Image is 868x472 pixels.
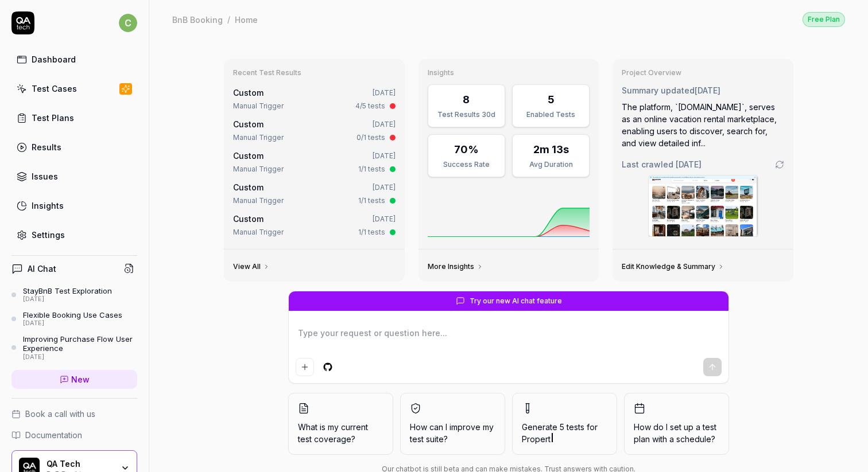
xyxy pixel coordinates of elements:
[11,194,137,217] a: Insights
[233,214,263,224] span: Custom
[233,196,284,206] div: Manual Trigger
[548,92,555,107] div: 5
[775,160,784,169] a: Go to crawling settings
[358,227,385,237] div: 1/1 tests
[32,112,74,124] div: Test Plans
[25,408,95,420] span: Book a call with us
[235,14,258,25] div: Home
[231,84,398,114] a: Custom[DATE]Manual Trigger4/5 tests
[803,12,845,27] div: Free Plan
[622,262,724,271] a: Edit Knowledge & Summary
[428,262,483,271] a: More Insights
[119,14,137,32] span: c
[46,459,113,469] div: QA Tech
[32,170,58,182] div: Issues
[119,11,137,34] button: c
[11,224,137,246] a: Settings
[522,421,607,445] span: Generate 5 tests for
[11,136,137,158] a: Results
[233,151,263,161] span: Custom
[32,83,77,95] div: Test Cases
[11,429,137,441] a: Documentation
[358,196,385,206] div: 1/1 tests
[373,151,396,160] time: [DATE]
[622,68,784,77] h3: Project Overview
[373,88,396,97] time: [DATE]
[23,310,122,319] div: Flexible Booking Use Cases
[233,88,263,97] span: Custom
[233,119,263,129] span: Custom
[463,92,470,107] div: 8
[296,358,314,376] button: Add attachment
[622,101,784,149] div: The platform, `[DOMAIN_NAME]`, serves as an online vacation rental marketplace, enabling users to...
[373,183,396,192] time: [DATE]
[520,110,582,120] div: Enabled Tests
[512,393,617,455] button: Generate 5 tests forPropert
[233,68,396,77] h3: Recent Test Results
[428,68,590,77] h3: Insights
[470,296,562,306] span: Try our new AI chat feature
[454,142,479,157] div: 70%
[231,147,398,177] a: Custom[DATE]Manual Trigger1/1 tests
[288,393,393,455] button: What is my current test coverage?
[23,286,112,295] div: StayBnB Test Exploration
[11,310,137,327] a: Flexible Booking Use Cases[DATE]
[233,262,270,271] a: View All
[23,319,122,327] div: [DATE]
[32,229,65,241] div: Settings
[522,434,551,444] span: Propert
[233,132,284,143] div: Manual Trigger
[11,77,137,100] a: Test Cases
[32,141,61,153] div: Results
[803,11,845,27] a: Free Plan
[373,214,396,223] time: [DATE]
[11,48,137,71] a: Dashboard
[622,85,695,95] span: Summary updated
[410,421,495,445] span: How can I improve my test suite?
[233,182,263,192] span: Custom
[11,334,137,361] a: Improving Purchase Flow User Experience[DATE]
[71,373,90,385] span: New
[373,120,396,128] time: [DATE]
[28,263,56,275] h4: AI Chat
[25,429,82,441] span: Documentation
[355,101,385,111] div: 4/5 tests
[32,200,64,212] div: Insights
[11,107,137,129] a: Test Plans
[172,14,223,25] div: BnB Booking
[400,393,505,455] button: How can I improve my test suite?
[622,158,702,170] span: Last crawled
[649,175,758,236] img: Screenshot
[231,210,398,240] a: Custom[DATE]Manual Trigger1/1 tests
[298,421,383,445] span: What is my current test coverage?
[624,393,729,455] button: How do I set up a test plan with a schedule?
[533,142,569,157] div: 2m 13s
[634,421,719,445] span: How do I set up a test plan with a schedule?
[23,353,137,361] div: [DATE]
[435,159,498,170] div: Success Rate
[23,295,112,303] div: [DATE]
[358,164,385,174] div: 1/1 tests
[676,159,702,169] time: [DATE]
[231,116,398,145] a: Custom[DATE]Manual Trigger0/1 tests
[11,286,137,303] a: StayBnB Test Exploration[DATE]
[32,53,76,65] div: Dashboard
[233,101,284,111] div: Manual Trigger
[11,370,137,389] a: New
[231,179,398,208] a: Custom[DATE]Manual Trigger1/1 tests
[11,408,137,420] a: Book a call with us
[356,132,385,143] div: 0/1 tests
[233,164,284,174] div: Manual Trigger
[435,110,498,120] div: Test Results 30d
[695,85,720,95] time: [DATE]
[227,14,230,25] div: /
[11,165,137,188] a: Issues
[233,227,284,237] div: Manual Trigger
[520,159,582,170] div: Avg Duration
[23,334,137,353] div: Improving Purchase Flow User Experience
